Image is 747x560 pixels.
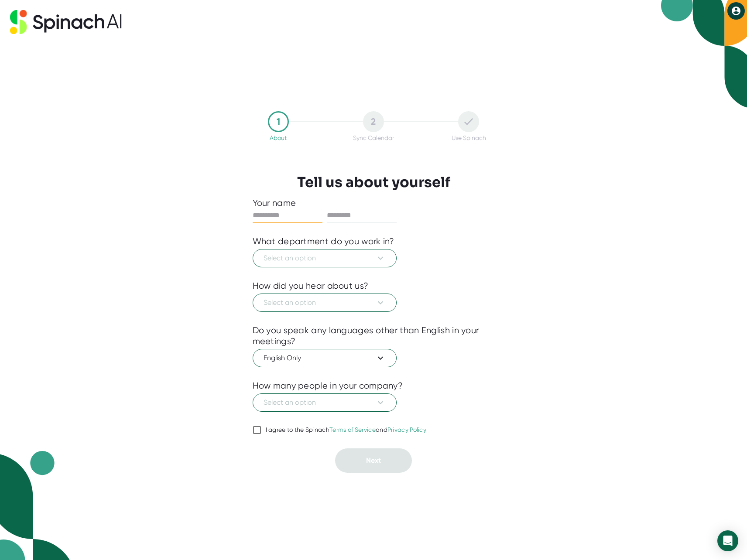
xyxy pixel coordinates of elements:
[253,280,369,291] div: How did you hear about us?
[268,111,289,132] div: 1
[253,325,495,347] div: Do you speak any languages other than English in your meetings?
[253,249,397,267] button: Select an option
[264,297,386,308] span: Select an option
[366,456,381,464] span: Next
[264,353,386,363] span: English Only
[717,530,738,551] div: Open Intercom Messenger
[266,426,427,434] div: I agree to the Spinach and
[329,426,376,433] a: Terms of Service
[253,349,397,367] button: English Only
[253,236,394,247] div: What department do you work in?
[253,294,397,312] button: Select an option
[335,448,412,473] button: Next
[387,426,426,433] a: Privacy Policy
[363,111,384,132] div: 2
[297,174,450,191] h3: Tell us about yourself
[452,134,486,141] div: Use Spinach
[264,253,386,263] span: Select an option
[270,134,287,141] div: About
[253,198,495,208] div: Your name
[253,393,397,412] button: Select an option
[264,397,386,408] span: Select an option
[253,380,403,391] div: How many people in your company?
[353,134,394,141] div: Sync Calendar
